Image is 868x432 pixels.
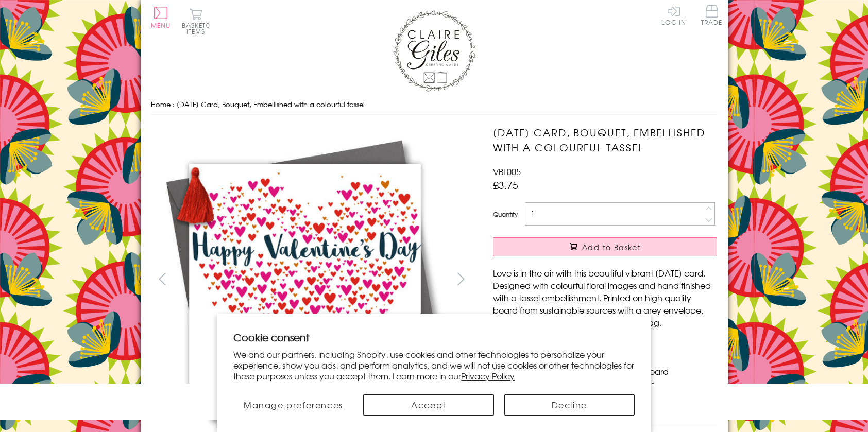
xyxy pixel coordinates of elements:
[182,8,210,34] button: Basket0 items
[151,21,171,30] span: Menu
[493,267,717,329] p: Love is in the air with this beautiful vibrant [DATE] card. Designed with colourful floral images...
[173,99,175,109] span: ›
[504,394,635,416] button: Decline
[582,242,641,252] span: Add to Basket
[151,94,718,115] nav: breadcrumbs
[233,394,353,416] button: Manage preferences
[186,21,210,36] span: 0 items
[363,394,493,416] button: Accept
[151,7,171,28] button: Menu
[493,165,521,178] span: VBL005
[493,237,717,256] button: Add to Basket
[493,125,717,155] h1: [DATE] Card, Bouquet, Embellished with a colourful tassel
[244,399,343,411] span: Manage preferences
[701,5,723,25] span: Trade
[493,178,518,192] span: £3.75
[233,330,635,344] h2: Cookie consent
[233,349,635,381] p: We and our partners, including Shopify, use cookies and other technologies to personalize your ex...
[151,267,174,290] button: prev
[701,5,723,27] a: Trade
[493,210,518,219] label: Quantity
[461,370,515,382] a: Privacy Policy
[393,10,475,92] img: Claire Giles Greetings Cards
[449,267,472,290] button: next
[151,99,171,109] a: Home
[177,99,365,109] span: [DATE] Card, Bouquet, Embellished with a colourful tassel
[661,5,686,25] a: Log In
